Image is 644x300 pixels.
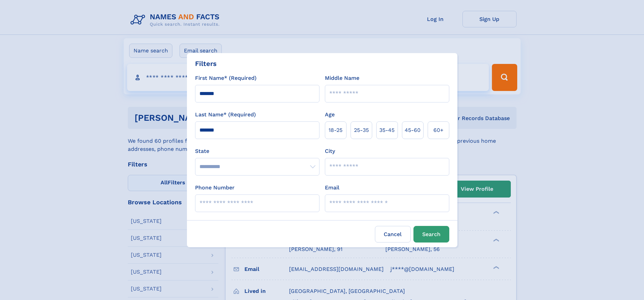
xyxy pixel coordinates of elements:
button: Search [413,226,449,243]
label: State [195,147,319,155]
span: 25‑35 [354,126,369,134]
label: First Name* (Required) [195,74,257,82]
label: Cancel [375,226,411,243]
span: 45‑60 [405,126,421,134]
label: Age [325,111,335,119]
label: Last Name* (Required) [195,111,256,119]
label: Email [325,184,339,192]
label: City [325,147,335,155]
div: Filters [195,59,217,69]
label: Phone Number [195,184,235,192]
span: 18‑25 [329,126,342,134]
span: 35‑45 [379,126,395,134]
label: Middle Name [325,74,359,82]
span: 60+ [433,126,444,134]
